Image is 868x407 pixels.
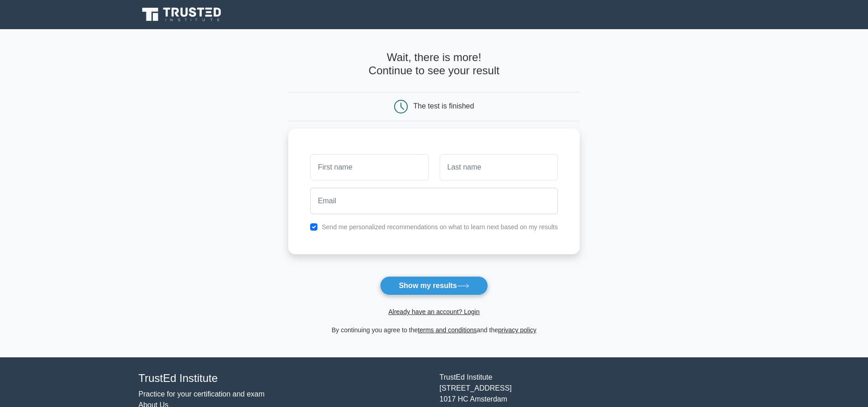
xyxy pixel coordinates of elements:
div: The test is finished [413,102,474,110]
input: First name [310,154,428,180]
input: Email [310,188,558,214]
a: privacy policy [498,326,536,334]
a: Practice for your certification and exam [139,390,265,398]
a: Already have an account? Login [388,308,479,315]
a: terms and conditions [418,326,477,334]
input: Last name [440,154,558,180]
div: By continuing you agree to the and the [283,325,585,335]
h4: TrustEd Institute [139,372,429,385]
label: Send me personalized recommendations on what to learn next based on my results [322,223,558,231]
button: Show my results [380,276,488,295]
h4: Wait, there is more! Continue to see your result [288,51,580,77]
